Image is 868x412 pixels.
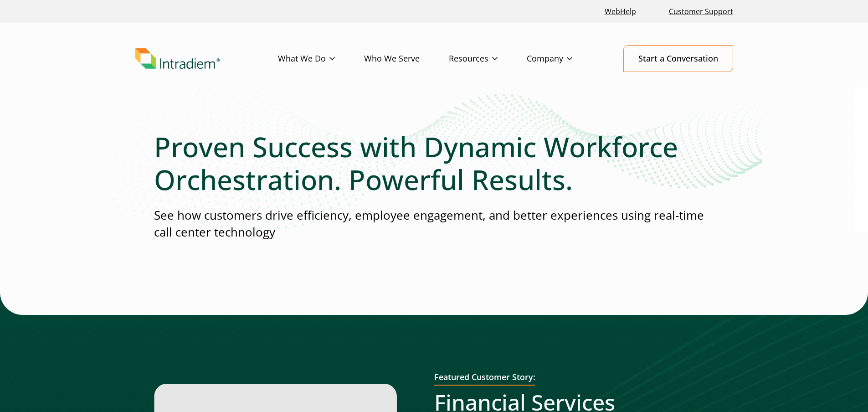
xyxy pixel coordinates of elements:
a: Company [527,46,601,72]
h1: Proven Success with Dynamic Workforce Orchestration. Powerful Results. [154,130,714,196]
a: What We Do [278,46,364,72]
a: Who We Serve [364,46,449,72]
p: See how customers drive efficiency, employee engagement, and better experiences using real-time c... [154,207,714,241]
a: Start a Conversation [623,45,733,72]
img: Intradiem [135,48,220,69]
a: Resources [449,46,527,72]
h2: Featured Customer Story: [434,372,535,386]
a: Link to homepage of Intradiem [135,48,278,69]
a: Customer Support [665,2,737,21]
a: Link opens in a new window [601,2,640,21]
